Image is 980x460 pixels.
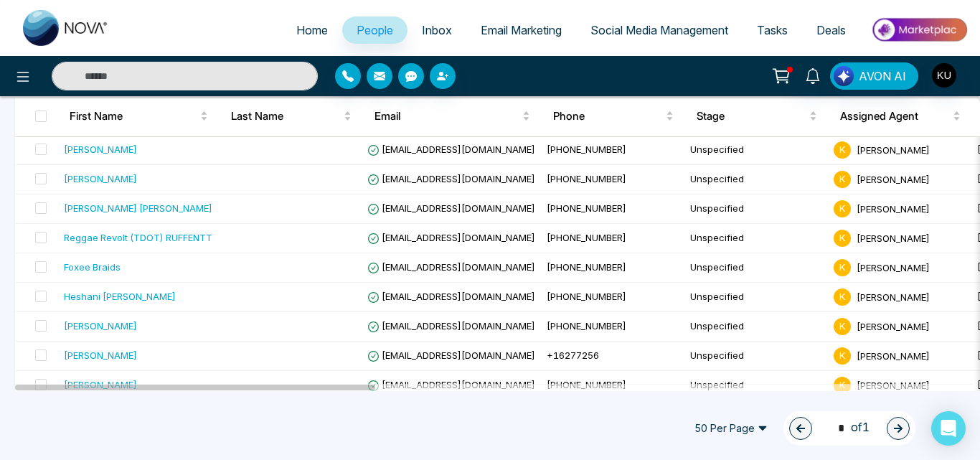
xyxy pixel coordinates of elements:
span: K [834,259,851,276]
span: Phone [553,108,663,125]
span: Social Media Management [590,23,728,37]
span: Email [374,108,520,125]
div: Open Intercom Messenger [931,411,966,446]
span: [PHONE_NUMBER] [547,379,626,390]
th: Stage [685,96,829,136]
td: Unspecified [684,342,828,371]
span: [PERSON_NAME] [857,349,930,361]
span: K [834,288,851,306]
span: [PHONE_NUMBER] [547,291,626,302]
a: Home [282,17,342,44]
span: [PHONE_NUMBER] [547,232,626,243]
span: K [834,377,851,394]
span: K [834,230,851,247]
button: AVON AI [830,62,918,90]
td: Unspecified [684,136,828,165]
a: People [342,17,407,44]
th: Email [363,96,542,136]
span: Email Marketing [481,23,562,37]
span: Deals [816,23,846,37]
img: Market-place.gif [867,14,971,46]
span: [EMAIL_ADDRESS][DOMAIN_NAME] [367,379,535,390]
span: [PERSON_NAME] [857,202,930,214]
th: Phone [542,96,685,136]
span: People [357,23,393,37]
span: [EMAIL_ADDRESS][DOMAIN_NAME] [367,202,535,214]
a: Tasks [743,17,802,44]
td: Unspecified [684,312,828,342]
span: Stage [697,108,806,125]
span: Last Name [231,108,341,125]
th: Last Name [220,96,363,136]
span: Assigned Agent [840,108,950,125]
span: [PERSON_NAME] [857,291,930,302]
span: [PHONE_NUMBER] [547,261,626,273]
span: First Name [70,108,197,125]
span: [PHONE_NUMBER] [547,320,626,332]
span: AVON AI [859,67,906,85]
td: Unspecified [684,194,828,224]
td: Unspecified [684,224,828,253]
span: [EMAIL_ADDRESS][DOMAIN_NAME] [367,261,535,273]
span: [EMAIL_ADDRESS][DOMAIN_NAME] [367,291,535,302]
span: [PERSON_NAME] [857,173,930,184]
span: [PERSON_NAME] [857,320,930,332]
img: Nova CRM Logo [23,10,109,46]
img: Lead Flow [834,66,854,86]
span: of 1 [829,418,870,438]
span: [PHONE_NUMBER] [547,144,626,155]
span: [EMAIL_ADDRESS][DOMAIN_NAME] [367,232,535,243]
div: Heshani [PERSON_NAME] [64,289,176,304]
span: 50 Per Page [684,417,778,440]
div: [PERSON_NAME] [64,348,137,362]
th: First Name [58,96,220,136]
span: Home [296,23,328,37]
span: K [834,318,851,335]
span: [EMAIL_ADDRESS][DOMAIN_NAME] [367,144,535,155]
span: [PHONE_NUMBER] [547,202,626,214]
img: User Avatar [932,63,956,88]
span: +16277256 [547,349,599,361]
span: K [834,141,851,159]
th: Assigned Agent [829,96,972,136]
span: [PERSON_NAME] [857,144,930,155]
td: Unspecified [684,371,828,400]
span: [PHONE_NUMBER] [547,173,626,184]
span: [PERSON_NAME] [857,261,930,273]
span: [PERSON_NAME] [857,379,930,390]
a: Deals [802,17,860,44]
span: [EMAIL_ADDRESS][DOMAIN_NAME] [367,320,535,332]
td: Unspecified [684,165,828,194]
a: Social Media Management [576,17,743,44]
div: [PERSON_NAME] [64,377,137,392]
div: [PERSON_NAME] [64,142,137,156]
div: Foxee Braids [64,260,121,274]
span: [EMAIL_ADDRESS][DOMAIN_NAME] [367,349,535,361]
span: K [834,347,851,365]
span: K [834,200,851,217]
span: [EMAIL_ADDRESS][DOMAIN_NAME] [367,173,535,184]
td: Unspecified [684,283,828,312]
span: Tasks [757,23,788,37]
div: Reggae Revolt (TDOT) RUFFENTT [64,230,212,245]
span: Inbox [422,23,452,37]
a: Email Marketing [466,17,576,44]
div: [PERSON_NAME] [PERSON_NAME] [64,201,212,215]
div: [PERSON_NAME] [64,319,137,333]
div: [PERSON_NAME] [64,172,137,186]
td: Unspecified [684,253,828,283]
span: [PERSON_NAME] [857,232,930,243]
a: Inbox [407,17,466,44]
span: K [834,171,851,188]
